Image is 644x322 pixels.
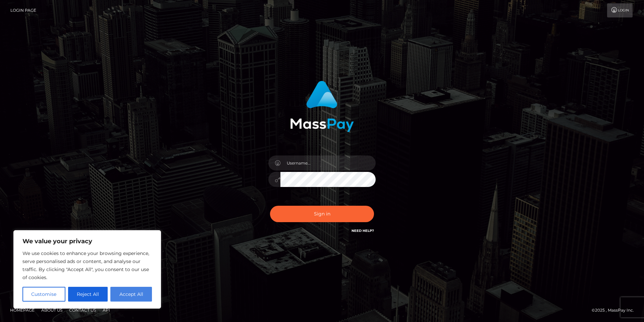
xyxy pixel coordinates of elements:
a: API [100,305,113,315]
a: About Us [39,305,65,315]
button: Accept All [110,287,152,302]
a: Need Help? [352,229,374,233]
button: Reject All [68,287,108,302]
button: Sign in [270,206,374,222]
a: Login [607,3,633,17]
div: © 2025 , MassPay Inc. [592,307,639,314]
img: MassPay Login [290,81,354,132]
button: Customise [22,287,65,302]
div: We value your privacy [13,230,161,309]
a: Homepage [7,305,37,315]
input: Username... [280,155,376,171]
p: We value your privacy [22,237,152,245]
p: We use cookies to enhance your browsing experience, serve personalised ads or content, and analys... [22,249,152,281]
a: Contact Us [66,305,99,315]
a: Login Page [10,3,36,17]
